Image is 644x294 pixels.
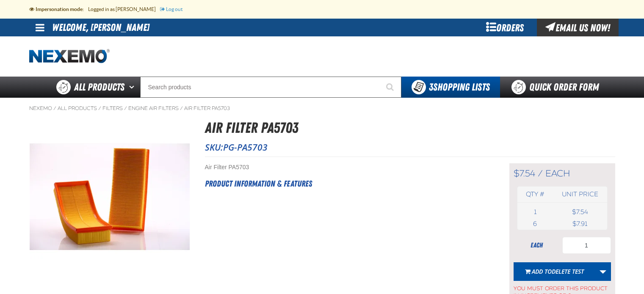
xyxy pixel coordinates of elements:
img: Air Filter PA5703 [30,117,190,277]
a: Engine Air Filters [128,105,179,112]
input: Search [140,77,401,98]
span: All Products [74,80,124,95]
button: Start Searching [380,77,401,98]
p: SKU: [205,141,615,153]
span: PG-PA5703 [223,141,268,153]
a: All Products [58,105,97,112]
span: Add to [532,267,584,275]
h2: Product Information & Features [205,177,488,190]
td: $7.91 [553,218,607,230]
img: Nexemo logo [29,49,110,64]
div: each [514,241,560,250]
span: 1 [534,208,536,216]
button: Add toDelete Test [514,262,595,281]
input: Product Quantity [562,237,611,254]
a: Home [29,49,110,64]
button: You have 3 Shopping Lists. Open to view details [401,77,500,98]
span: Delete Test [552,267,584,275]
span: / [98,105,101,112]
div: Air Filter PA5703 [205,163,488,171]
a: Air Filter PA5703 [184,105,230,112]
li: Impersonation mode: [29,2,88,17]
h1: Air Filter PA5703 [205,117,615,139]
button: Open All Products pages [126,77,140,98]
a: Log out [160,6,182,12]
nav: Breadcrumbs [29,105,615,112]
a: More Actions [595,262,611,281]
th: Unit price [553,187,607,202]
div: Email Us Now! [537,19,619,36]
span: / [538,168,543,179]
span: / [53,105,56,112]
li: Logged in as [PERSON_NAME] [88,2,160,17]
span: 6 [533,220,537,228]
span: $7.54 [514,168,535,179]
a: Quick Order Form [500,77,615,98]
span: each [545,168,570,179]
li: Welcome, [PERSON_NAME] [52,19,149,36]
th: Qty # [517,187,553,202]
span: Shopping Lists [429,81,490,93]
span: / [180,105,183,112]
td: $7.54 [553,206,607,218]
div: Orders [473,19,537,36]
strong: 3 [429,81,433,93]
span: / [124,105,127,112]
a: Filters [102,105,123,112]
a: Nexemo [29,105,52,112]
